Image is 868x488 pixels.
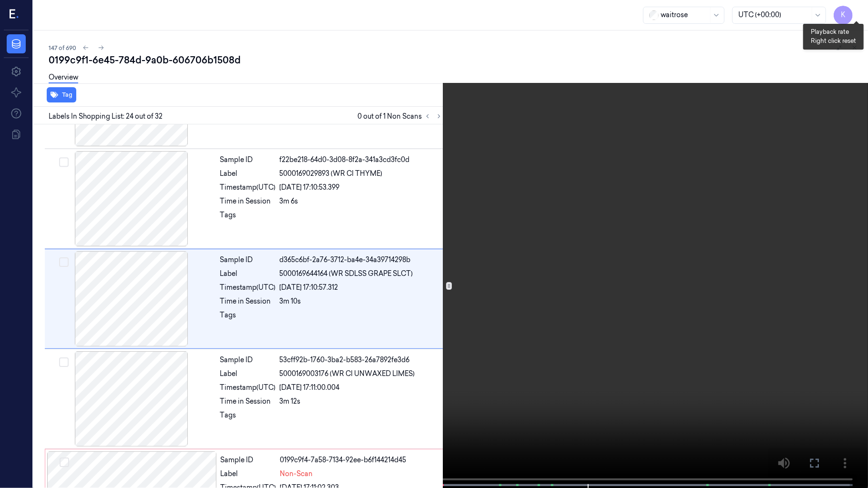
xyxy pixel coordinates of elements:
div: Tags [220,210,276,225]
span: Labels In Shopping List: 24 out of 32 [49,112,163,122]
span: Non-Scan [280,469,313,479]
div: Label [220,169,276,179]
div: Label [220,269,276,279]
div: Timestamp (UTC) [220,283,276,293]
button: Select row [59,357,69,367]
span: 5000169644164 (WR SDLSS GRAPE SLCT) [280,269,413,279]
div: [DATE] 17:10:57.312 [280,283,443,293]
div: 3m 10s [280,296,443,306]
button: Select row [60,457,69,467]
button: Select row [59,157,69,167]
div: Sample ID [220,155,276,165]
div: d365c6bf-2a76-3712-ba4e-34a39714298b [280,255,443,265]
div: Sample ID [221,455,276,465]
div: Timestamp (UTC) [220,383,276,393]
div: 0199c9f1-6e45-784d-9a0b-606706b1508d [49,53,860,67]
div: Time in Session [220,196,276,206]
div: 3m 6s [280,196,443,206]
div: Label [220,369,276,379]
div: Tags [220,310,276,325]
div: 3m 12s [280,396,443,407]
div: 0199c9f4-7a58-7134-92ee-b6f144214d45 [280,455,442,465]
div: [DATE] 17:10:53.399 [280,183,443,193]
div: [DATE] 17:11:00.004 [280,383,443,393]
div: Label [221,469,276,479]
span: 5000169003176 (WR CI UNWAXED LIMES) [280,369,415,379]
span: 0 out of 1 Non Scans [357,111,445,122]
span: 147 of 690 [49,44,76,52]
a: Overview [49,72,78,83]
div: Sample ID [220,255,276,265]
div: Sample ID [220,355,276,365]
div: Tags [220,410,276,426]
button: Tag [47,87,76,102]
div: Time in Session [220,296,276,306]
button: K [834,6,853,25]
span: 5000169029893 (WR CI THYME) [280,169,383,179]
div: 53cff92b-1760-3ba2-b583-26a7892fe3d6 [280,355,443,365]
div: f22be218-64d0-3d08-8f2a-341a3cd3fc0d [280,155,443,165]
div: Time in Session [220,396,276,407]
button: Select row [59,257,69,267]
div: Timestamp (UTC) [220,183,276,193]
